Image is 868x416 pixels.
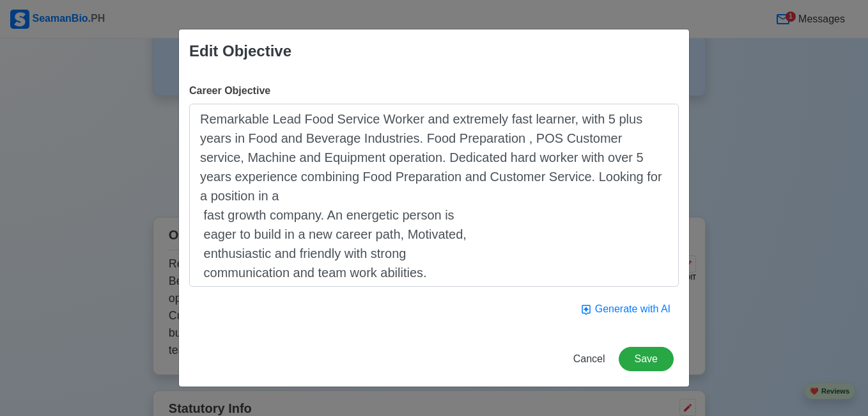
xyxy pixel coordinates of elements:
label: Career Objective [189,83,270,99]
div: Edit Objective [189,40,291,63]
button: Save [619,347,674,371]
button: Cancel [565,347,614,371]
span: Cancel [573,353,605,364]
textarea: Remarkable Lead Food Service Worker and extremely fast learner, with 5 plus years in Food and Bev... [189,104,679,287]
button: Generate with AI [572,297,679,321]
